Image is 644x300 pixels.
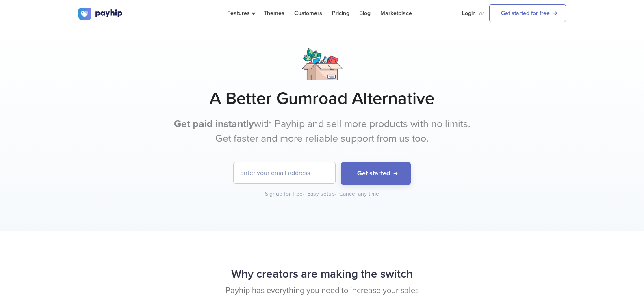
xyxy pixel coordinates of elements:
b: Get paid instantly [174,118,254,130]
span: • [303,190,305,197]
div: Easy setup [307,190,338,198]
h2: Why creators are making the switch [78,263,566,285]
button: Get started [341,162,411,185]
img: logo.svg [78,8,123,20]
img: box.png [302,48,343,80]
p: with Payhip and sell more products with no limits. Get faster and more reliable support from us too. [170,117,475,146]
p: Payhip has everything you need to increase your sales [78,285,566,297]
h1: A Better Gumroad Alternative [78,88,566,109]
span: Features [227,10,254,17]
div: Signup for free [265,190,306,198]
span: • [335,190,337,197]
a: Get started for free [489,4,566,22]
div: Cancel any time [339,190,379,198]
input: Enter your email address [234,162,335,183]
